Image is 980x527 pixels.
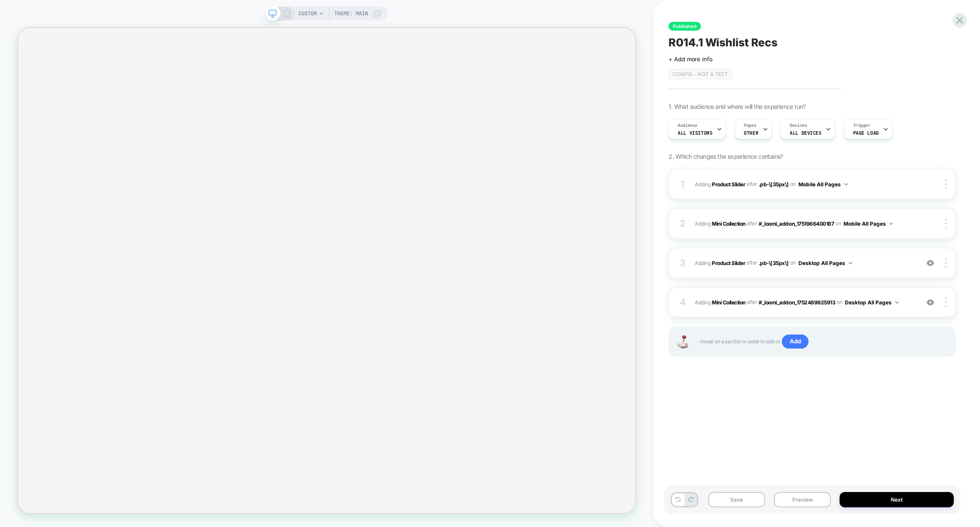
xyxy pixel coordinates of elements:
button: Desktop All Pages [845,297,899,308]
div: 3 [678,255,687,271]
b: Mini Collection [712,299,745,305]
span: 1. What audience and where will the experience run? [668,103,805,110]
span: Devices [790,122,807,129]
b: Mini Collection [712,220,745,227]
span: Page Load [853,130,879,136]
div: 2 [678,216,687,231]
b: Product Slider [712,181,745,187]
button: Mobile All Pages [798,179,848,190]
img: close [945,219,947,228]
span: Published [668,22,701,31]
button: Save [708,492,765,507]
span: Adding [695,220,745,227]
span: Adding [695,259,745,266]
span: Pages [744,122,756,129]
img: crossed eye [927,299,934,306]
img: down arrow [849,262,852,264]
span: R014.1 Wishlist Recs [668,36,777,49]
button: Mobile All Pages [843,218,893,229]
img: close [945,258,947,268]
span: 2. Which changes the experience contains? [668,153,783,160]
span: on [835,219,841,228]
span: AFTER [747,220,758,227]
span: Adding [695,299,745,305]
img: Joystick [674,335,691,349]
img: crossed eye [927,259,934,267]
span: CUSTOM [298,7,317,21]
img: down arrow [895,301,899,304]
span: #_loomi_addon_1752489925913 [759,299,835,305]
img: close [945,179,947,189]
span: Add [782,335,808,349]
span: .pb-\[35px\] [759,259,789,266]
button: Preview [774,492,831,507]
span: .pb-\[35px\] [759,181,789,187]
button: Desktop All Pages [798,258,852,269]
div: 1 [678,176,687,192]
span: Theme: MAIN [334,7,368,21]
b: Product Slider [712,259,745,266]
span: on [790,179,796,189]
img: down arrow [844,183,848,185]
span: Hover on a section in order to edit or [700,335,946,349]
span: ALL DEVICES [790,130,821,136]
span: Trigger [853,122,870,129]
span: OTHER [744,130,758,136]
img: close [945,297,947,307]
span: AFTER [746,259,757,266]
span: on [790,258,796,268]
span: Adding [695,181,745,187]
div: 4 [678,294,687,310]
button: Next [840,492,954,507]
span: CONFIG - NOT A TEST [668,69,732,79]
span: AFTER [747,299,758,305]
span: + Add more info [668,56,712,63]
span: #_loomi_addon_1751966400187 [759,220,834,227]
span: Audience [678,122,697,129]
span: All Visitors [678,130,712,136]
img: down arrow [889,223,893,225]
span: on [836,297,842,307]
span: AFTER [746,181,757,187]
